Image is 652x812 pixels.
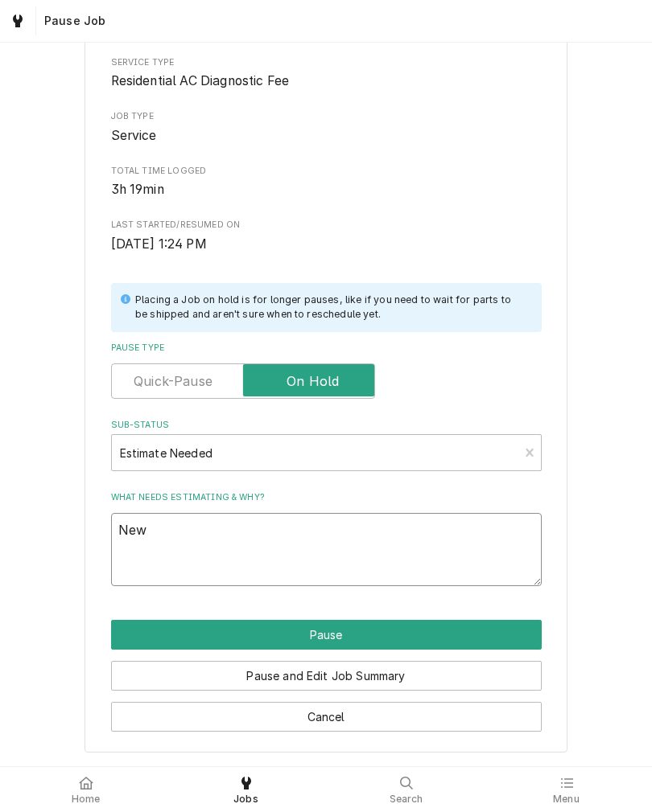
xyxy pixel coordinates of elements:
[111,182,164,197] span: 3h 19min
[111,691,542,732] div: Button Group Row
[390,793,423,806] span: Search
[111,236,207,252] span: [DATE] 1:24 PM
[167,770,325,809] a: Jobs
[111,419,542,471] div: Sub-Status
[111,73,290,88] span: Residential AC Diagnostic Fee
[111,620,542,650] button: Pause
[111,342,542,355] label: Pause Type
[111,165,542,178] span: Total Time Logged
[327,770,485,809] a: Search
[111,128,157,143] span: Service
[487,770,646,809] a: Menu
[3,6,32,35] a: Go to Jobs
[111,56,542,91] div: Service Type
[111,165,542,199] div: Total Time Logged
[135,293,526,322] div: Placing a Job on hold is for longer pauses, like if you need to wait for parts to be shipped and ...
[111,219,542,253] div: Last Started/Resumed On
[111,650,542,691] div: Button Group Row
[111,419,542,432] label: Sub-Status
[72,793,101,806] span: Home
[6,770,165,809] a: Home
[111,491,542,586] div: What needs estimating & why?
[111,110,542,145] div: Job Type
[111,620,542,650] div: Button Group Row
[111,180,542,199] span: Total Time Logged
[111,72,542,91] span: Service Type
[111,342,542,399] div: Pause Type
[111,661,542,691] button: Pause and Edit Job Summary
[111,702,542,732] button: Cancel
[233,793,258,806] span: Jobs
[39,13,105,29] span: Pause Job
[111,620,542,732] div: Button Group
[111,491,542,504] label: What needs estimating & why?
[111,235,542,254] span: Last Started/Resumed On
[553,793,580,806] span: Menu
[111,219,542,232] span: Last Started/Resumed On
[111,110,542,123] span: Job Type
[111,126,542,146] span: Job Type
[111,513,542,586] textarea: New
[111,56,542,69] span: Service Type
